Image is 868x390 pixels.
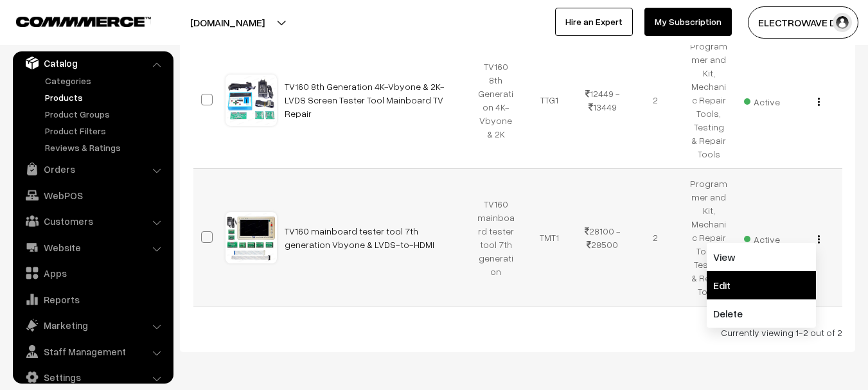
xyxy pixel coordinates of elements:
[16,340,169,363] a: Staff Management
[818,235,820,244] img: Menu
[555,8,633,36] a: Hire an Expert
[145,6,310,39] button: [DOMAIN_NAME]
[576,169,629,306] td: 28100 - 28500
[42,141,169,154] a: Reviews & Ratings
[16,314,169,337] a: Marketing
[748,6,858,39] button: ELECTROWAVE DE…
[629,169,682,306] td: 2
[16,51,169,75] a: Catalog
[522,31,576,169] td: TTG1
[42,107,169,121] a: Product Groups
[682,169,736,306] td: Programmer and Kit, Mechanic Repair Tools, Testing & Repair Tools
[682,31,736,169] td: Programmer and Kit, Mechanic Repair Tools, Testing & Repair Tools
[470,31,523,169] td: TV160 8th Generation 4K-Vbyone & 2K
[16,261,169,285] a: Apps
[744,92,780,109] span: Active
[576,31,629,169] td: 12449 - 13449
[16,288,169,311] a: Reports
[629,31,682,169] td: 2
[16,366,169,389] a: Settings
[16,236,169,259] a: Website
[42,74,169,87] a: Categories
[833,13,852,32] img: user
[285,81,445,119] a: TV160 8th Generation 4K-Vbyone & 2K-LVDS Screen Tester Tool Mainboard TV Repair
[522,169,576,306] td: TMT1
[16,157,169,181] a: Orders
[42,91,169,104] a: Products
[707,299,816,328] a: Delete
[16,184,169,207] a: WebPOS
[16,209,169,233] a: Customers
[16,17,151,26] img: COMMMERCE
[644,8,732,36] a: My Subscription
[285,226,434,250] a: TV160 mainboard tester tool 7th generation Vbyone & LVDS-to-HDMI
[744,229,780,246] span: Active
[707,271,816,299] a: Edit
[707,243,816,271] a: View
[42,124,169,137] a: Product Filters
[16,13,128,28] a: COMMMERCE
[470,169,523,306] td: TV160 mainboard tester tool 7th generation
[818,98,820,106] img: Menu
[193,326,842,339] div: Currently viewing 1-2 out of 2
